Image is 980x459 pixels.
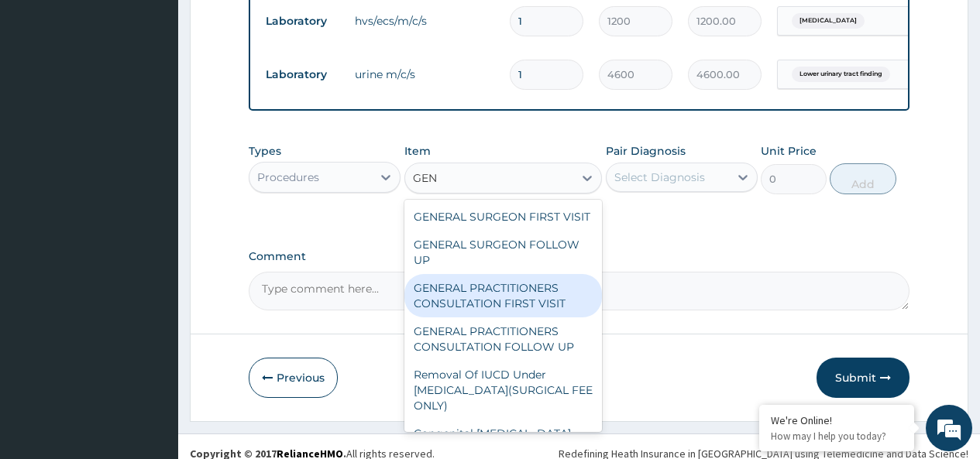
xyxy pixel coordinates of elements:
label: Comment [249,250,910,263]
p: How may I help you today? [771,430,903,443]
div: Removal Of IUCD Under [MEDICAL_DATA](SURGICAL FEE ONLY) [404,361,603,420]
div: GENERAL SURGEON FOLLOW UP [404,231,603,274]
span: We're online! [90,133,214,289]
td: urine m/c/s [347,59,502,90]
td: Laboratory [258,7,347,36]
div: GENERAL PRACTITIONERS CONSULTATION FIRST VISIT [404,274,603,317]
div: Chat with us now [81,87,260,107]
div: Procedures [257,170,319,185]
button: Submit [817,358,910,398]
textarea: Type your message and hit 'Enter' [8,300,295,354]
span: [MEDICAL_DATA] [792,13,865,29]
img: d_794563401_company_1708531726252_794563401 [29,77,63,116]
div: GENERAL SURGEON FIRST VISIT [404,203,603,231]
span: Lower urinary tract finding [792,67,890,82]
label: Unit Price [761,143,817,159]
button: Previous [249,358,338,398]
td: hvs/ecs/m/c/s [347,5,502,36]
div: Minimize live chat window [254,8,291,45]
label: Item [404,143,431,159]
div: GENERAL PRACTITIONERS CONSULTATION FOLLOW UP [404,317,603,361]
div: We're Online! [771,413,903,427]
label: Types [249,145,281,158]
div: Select Diagnosis [614,170,705,185]
button: Add [830,163,896,194]
td: Laboratory [258,60,347,89]
label: Pair Diagnosis [606,143,686,159]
